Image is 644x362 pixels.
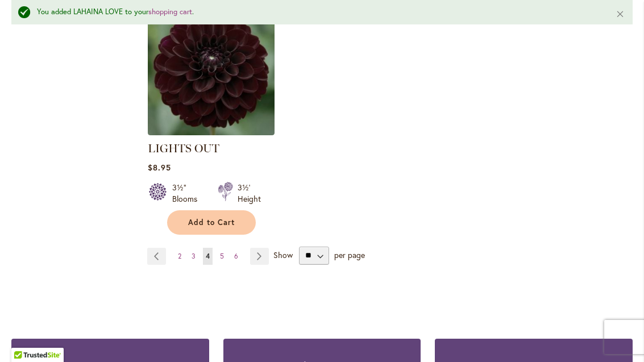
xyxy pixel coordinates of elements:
[148,9,275,135] img: LIGHTS OUT
[238,182,261,205] div: 3½' Height
[231,248,241,265] a: 6
[172,182,204,205] div: 3½" Blooms
[9,322,40,353] iframe: Launch Accessibility Center
[148,162,171,173] span: $8.95
[217,248,227,265] a: 5
[206,252,210,260] span: 4
[189,248,198,265] a: 3
[334,249,365,260] span: per page
[175,248,184,265] a: 2
[178,252,181,260] span: 2
[220,252,224,260] span: 5
[37,7,599,18] div: You added LAHAINA LOVE to your .
[192,252,196,260] span: 3
[148,127,275,138] a: LIGHTS OUT
[273,249,293,260] span: Show
[148,7,192,16] a: shopping cart
[167,210,256,235] button: Add to Cart
[148,142,219,155] a: LIGHTS OUT
[188,218,235,227] span: Add to Cart
[234,252,238,260] span: 6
